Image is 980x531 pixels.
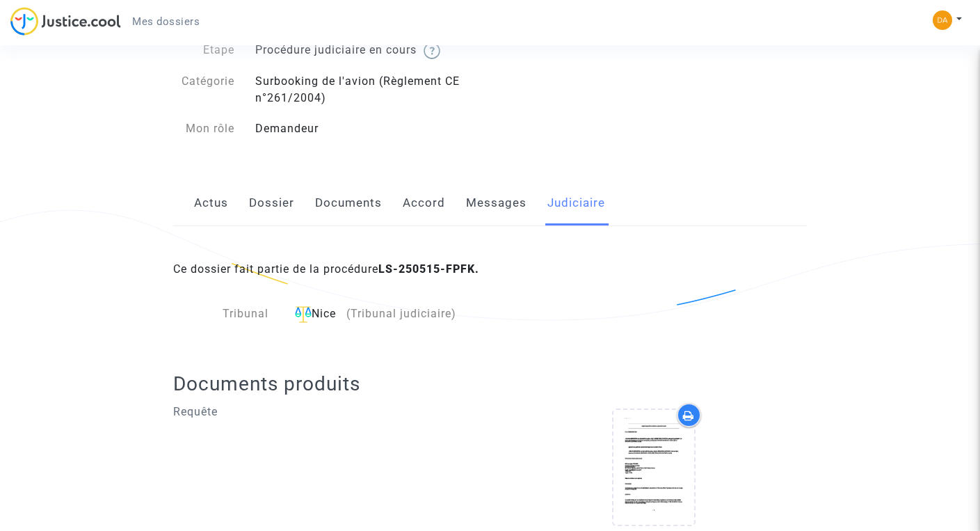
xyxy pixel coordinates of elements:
[378,262,479,276] b: LS-250515-FPFK.
[295,306,312,323] img: icon-faciliter-sm.svg
[173,306,279,323] div: Tribunal
[10,7,121,35] img: jc-logo.svg
[547,180,605,226] a: Judiciaire
[424,42,440,59] img: help.svg
[173,262,479,276] span: Ce dossier fait partie de la procédure
[346,307,456,320] span: (Tribunal judiciaire)
[315,180,382,226] a: Documents
[132,15,200,28] span: Mes dossiers
[173,372,807,396] h2: Documents produits
[163,73,245,106] div: Catégorie
[403,180,445,226] a: Accord
[249,180,294,226] a: Dossier
[121,11,211,32] a: Mes dossiers
[173,403,480,420] p: Requête
[163,42,245,59] div: Etape
[933,10,952,30] img: e065bc09a193734750840a79a4a688b0
[245,73,490,106] div: Surbooking de l'avion (Règlement CE n°261/2004)
[245,120,490,137] div: Demandeur
[245,42,490,59] div: Procédure judiciaire en cours
[163,120,245,137] div: Mon rôle
[194,180,228,226] a: Actus
[289,306,550,323] div: Nice
[466,180,527,226] a: Messages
